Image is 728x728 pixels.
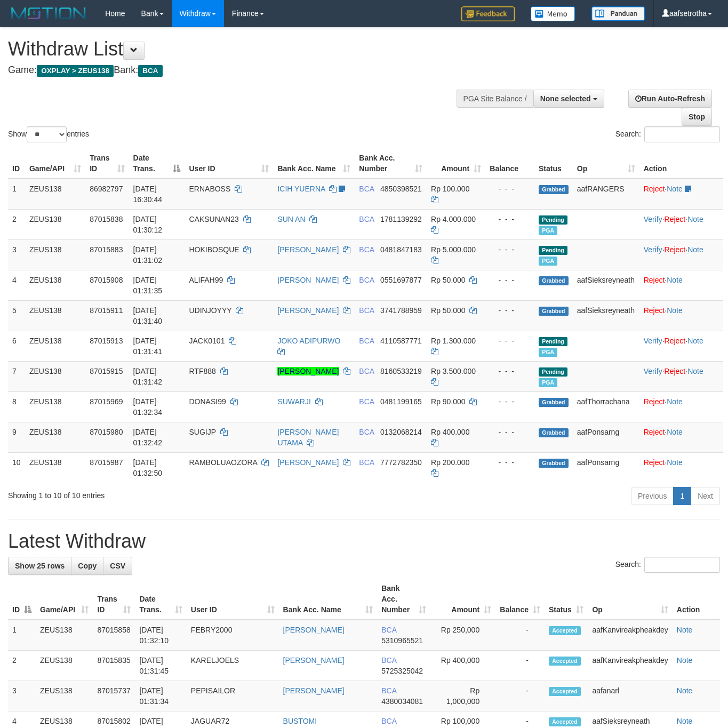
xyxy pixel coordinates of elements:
[355,148,427,179] th: Bank Acc. Number: activate to sort column ascending
[25,300,85,331] td: ZEUS138
[539,367,567,377] span: Pending
[381,697,423,706] span: Copy 4380034081 to clipboard
[90,245,123,254] span: 87015883
[461,6,515,21] img: Feedback.jpg
[682,108,712,126] a: Stop
[539,307,569,316] span: Grabbed
[133,428,163,447] span: [DATE] 01:32:42
[189,276,223,284] span: ALIFAH99
[677,656,693,665] a: Note
[615,557,720,573] label: Search:
[8,148,25,179] th: ID
[189,428,215,436] span: SUGIJP
[673,487,691,505] a: 1
[673,579,720,620] th: Action
[8,681,36,711] td: 3
[431,276,466,284] span: Rp 50.000
[90,397,123,406] span: 87015969
[665,245,686,254] a: Reject
[639,452,723,483] td: ·
[667,397,683,406] a: Note
[359,276,374,284] span: BCA
[644,428,665,436] a: Reject
[135,620,186,651] td: [DATE] 01:32:10
[25,179,85,210] td: ZEUS138
[639,179,723,210] td: ·
[133,245,163,265] span: [DATE] 01:31:02
[283,656,345,665] a: [PERSON_NAME]
[431,185,469,193] span: Rp 100.000
[36,620,93,651] td: ZEUS138
[37,65,114,77] span: OXPLAY > ZEUS138
[279,579,378,620] th: Bank Acc. Name: activate to sort column ascending
[380,215,422,223] span: Copy 1781139292 to clipboard
[644,337,662,345] a: Verify
[381,686,396,695] span: BCA
[90,367,123,375] span: 87015915
[549,626,581,635] span: Accepted
[377,579,430,620] th: Bank Acc. Number: activate to sort column ascending
[677,626,693,634] a: Note
[25,422,85,452] td: ZEUS138
[8,651,36,681] td: 2
[359,337,374,345] span: BCA
[283,717,317,725] a: BUSTOMI
[639,239,723,270] td: · ·
[283,626,345,634] a: [PERSON_NAME]
[25,452,85,483] td: ZEUS138
[639,270,723,300] td: ·
[485,148,534,179] th: Balance
[8,179,25,210] td: 1
[8,531,720,552] h1: Latest Withdraw
[189,337,225,345] span: JACK0101
[133,185,163,204] span: [DATE] 16:30:44
[644,185,665,193] a: Reject
[573,300,639,331] td: aafSieksreyneath
[457,90,533,108] div: PGA Site Balance /
[639,148,723,179] th: Action
[691,487,720,505] a: Next
[25,391,85,422] td: ZEUS138
[644,367,662,375] a: Verify
[490,427,530,437] div: - - -
[490,396,530,407] div: - - -
[381,667,423,675] span: Copy 5725325042 to clipboard
[490,366,530,377] div: - - -
[431,245,476,254] span: Rp 5.000.000
[588,681,672,711] td: aafanarl
[644,126,720,142] input: Search:
[539,257,557,266] span: Marked by aafanarl
[381,626,396,634] span: BCA
[277,337,340,345] a: JOKO ADIPURWO
[8,300,25,331] td: 5
[540,94,591,103] span: None selected
[539,185,569,194] span: Grabbed
[78,562,97,570] span: Copy
[8,557,71,575] a: Show 25 rows
[93,681,135,711] td: 87015737
[8,270,25,300] td: 4
[273,148,355,179] th: Bank Acc. Name: activate to sort column ascending
[549,657,581,666] span: Accepted
[90,215,123,223] span: 87015838
[8,620,36,651] td: 1
[8,486,295,501] div: Showing 1 to 10 of 10 entries
[103,557,132,575] a: CSV
[431,215,476,223] span: Rp 4.000.000
[277,185,325,193] a: ICIH YUERNA
[539,246,567,255] span: Pending
[573,452,639,483] td: aafPonsarng
[639,361,723,391] td: · ·
[539,215,567,225] span: Pending
[90,276,123,284] span: 87015908
[539,378,557,387] span: Marked by aafanarl
[189,458,257,467] span: RAMBOLUAOZORA
[667,428,683,436] a: Note
[430,681,495,711] td: Rp 1,000,000
[588,620,672,651] td: aafKanvireakpheakdey
[644,458,665,467] a: Reject
[277,306,339,315] a: [PERSON_NAME]
[187,620,279,651] td: FEBRY2000
[677,686,693,695] a: Note
[639,391,723,422] td: ·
